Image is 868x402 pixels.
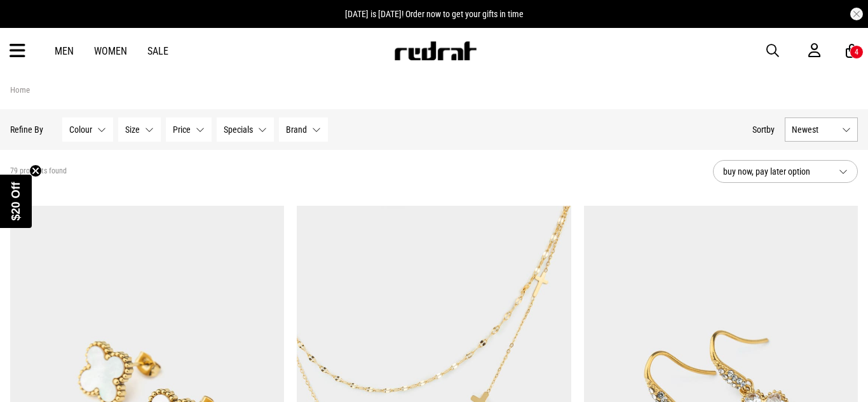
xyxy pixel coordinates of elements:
span: Brand [286,124,307,135]
span: Specials [224,124,253,135]
span: 79 products found [10,166,67,177]
button: Price [166,117,212,142]
button: Colour [62,117,113,142]
button: Brand [279,117,328,142]
a: Women [94,45,127,57]
div: 4 [855,48,858,57]
span: Colour [69,124,92,135]
span: $20 Off [10,182,22,220]
iframe: LiveChat chat widget [815,349,868,402]
span: [DATE] is [DATE]! Order now to get your gifts in time [345,9,524,19]
span: Newest [792,124,837,135]
img: Redrat logo [393,41,477,60]
button: Newest [785,117,858,142]
button: Specials [217,117,274,142]
p: Refine By [10,124,43,135]
button: Close teaser [29,164,42,177]
button: Sortby [752,122,775,137]
button: Size [118,117,161,142]
button: buy now, pay later option [713,160,858,183]
a: Men [55,45,74,57]
a: Home [10,85,30,95]
span: by [766,124,775,135]
span: Price [173,124,191,135]
a: 4 [846,44,858,58]
span: Size [125,124,140,135]
span: buy now, pay later option [723,164,829,179]
a: Sale [147,45,168,57]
